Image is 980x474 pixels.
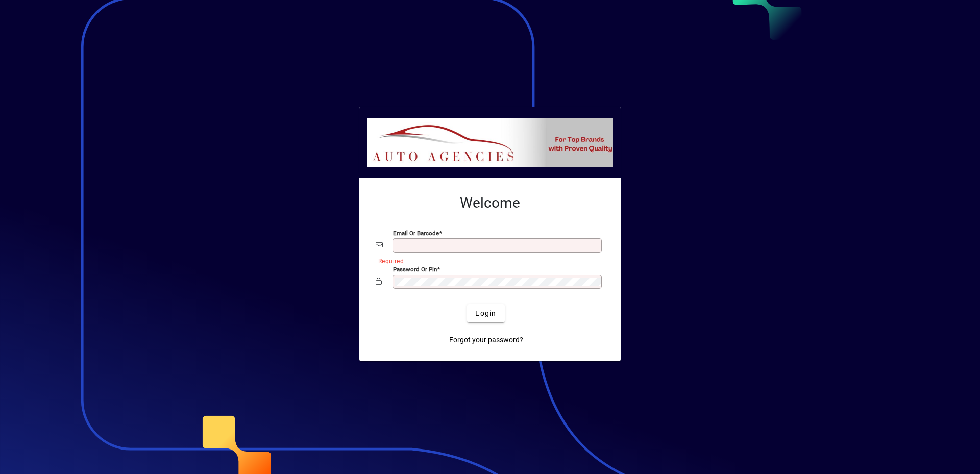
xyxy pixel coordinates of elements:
[445,331,527,349] a: Forgot your password?
[393,266,437,273] mat-label: Password or Pin
[378,255,596,266] mat-error: Required
[449,335,523,345] span: Forgot your password?
[467,304,504,322] button: Login
[376,194,604,212] h2: Welcome
[393,230,439,237] mat-label: Email or Barcode
[475,308,496,319] span: Login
